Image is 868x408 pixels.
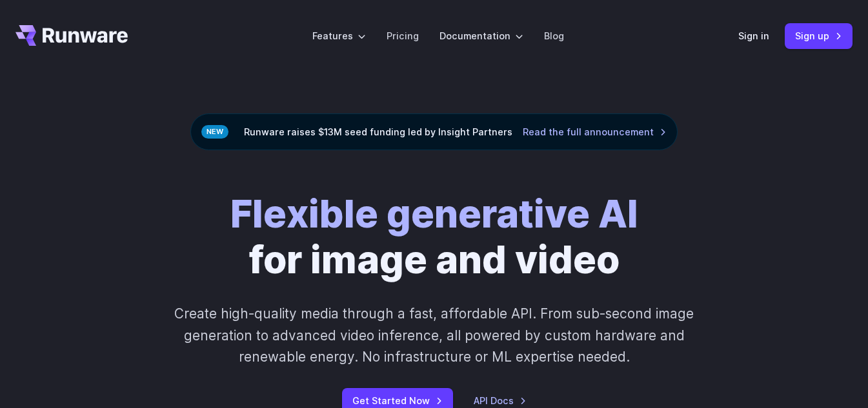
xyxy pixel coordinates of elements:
h1: for image and video [230,191,638,282]
a: Sign up [785,23,853,48]
div: Runware raises $13M seed funding led by Insight Partners [190,113,678,150]
label: Features [312,28,366,43]
a: Go to / [15,25,128,46]
strong: Flexible generative AI [230,191,638,237]
a: Sign in [738,28,769,43]
a: Pricing [387,28,419,43]
a: Read the full announcement [523,124,667,139]
label: Documentation [439,28,523,43]
p: Create high-quality media through a fast, affordable API. From sub-second image generation to adv... [166,303,701,367]
a: Blog [544,28,564,43]
a: API Docs [474,393,527,408]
